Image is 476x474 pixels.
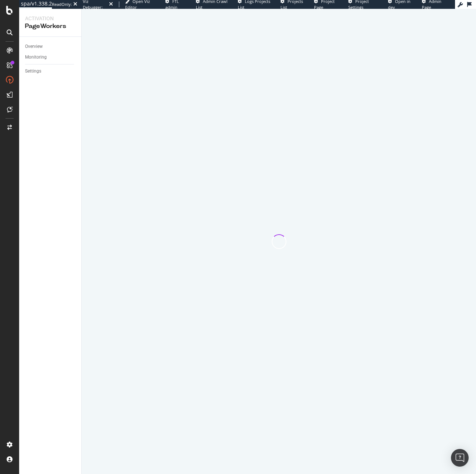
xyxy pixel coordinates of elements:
a: Monitoring [25,53,76,61]
div: ReadOnly: [52,1,72,7]
div: Overview [25,43,43,50]
div: PageWorkers [25,22,75,31]
div: Monitoring [25,53,47,61]
div: Open Intercom Messenger [451,449,469,467]
a: Settings [25,67,76,75]
div: Settings [25,67,41,75]
a: Overview [25,43,76,50]
div: Activation [25,15,75,22]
